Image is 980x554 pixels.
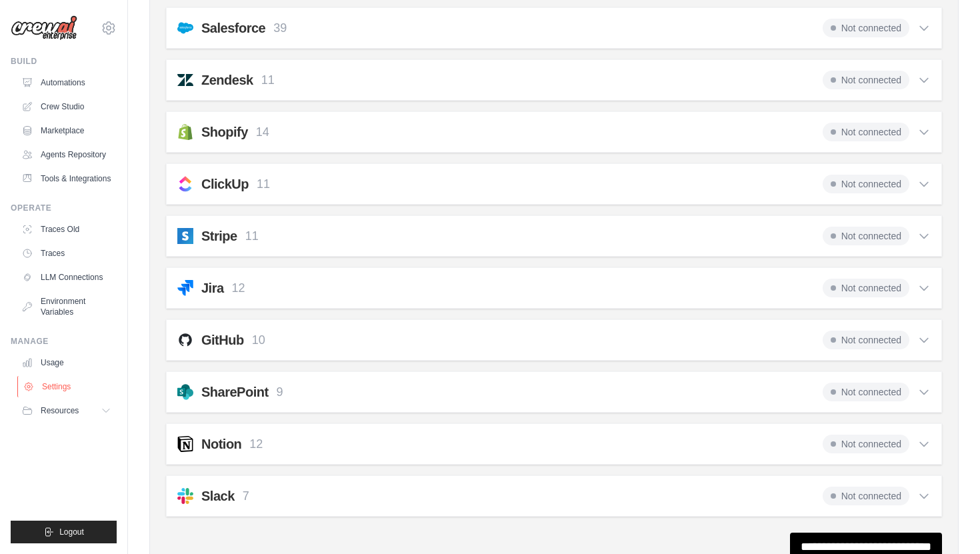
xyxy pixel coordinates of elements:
h2: Notion [201,435,241,453]
p: 14 [256,123,269,141]
span: Not connected [823,383,909,401]
span: Logout [59,527,84,537]
a: Environment Variables [16,291,117,323]
span: Resources [41,405,79,416]
div: Operate [11,203,117,213]
p: 7 [243,487,249,505]
p: 12 [249,435,263,453]
a: Traces [16,243,117,264]
img: stripe.svg [177,228,193,244]
h2: ClickUp [201,175,249,193]
button: Resources [16,400,117,421]
img: github.svg [177,332,193,348]
h2: Shopify [201,123,248,141]
img: notion.svg [177,436,193,452]
h2: Stripe [201,227,237,245]
a: Traces Old [16,219,117,240]
span: Not connected [823,487,909,505]
a: LLM Connections [16,267,117,288]
a: Automations [16,72,117,93]
a: Usage [16,352,117,373]
p: 11 [245,227,259,245]
p: 10 [252,331,265,349]
a: Marketplace [16,120,117,141]
h2: GitHub [201,331,244,349]
a: Settings [17,376,118,397]
p: 12 [232,279,245,297]
h2: Slack [201,487,235,505]
span: Not connected [823,435,909,453]
button: Logout [11,521,117,543]
span: Not connected [823,279,909,297]
span: Not connected [823,331,909,349]
img: jira.svg [177,280,193,296]
span: Not connected [823,175,909,193]
p: 39 [273,19,287,37]
img: sharepoint.svg [177,384,193,400]
div: Build [11,56,117,67]
img: slack.svg [177,488,193,504]
a: Tools & Integrations [16,168,117,189]
p: 11 [257,175,270,193]
a: Agents Repository [16,144,117,165]
a: Crew Studio [16,96,117,117]
img: clickup.svg [177,176,193,192]
span: Not connected [823,123,909,141]
img: Logo [11,15,77,41]
div: Manage [11,336,117,347]
h2: SharePoint [201,383,269,401]
h2: Zendesk [201,71,253,89]
img: shopify.svg [177,124,193,140]
h2: Jira [201,279,224,297]
p: 11 [261,71,275,89]
span: Not connected [823,227,909,245]
span: Not connected [823,19,909,37]
h2: Salesforce [201,19,265,37]
img: zendesk.svg [177,72,193,88]
span: Not connected [823,71,909,89]
img: salesforce.svg [177,20,193,36]
p: 9 [277,383,283,401]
